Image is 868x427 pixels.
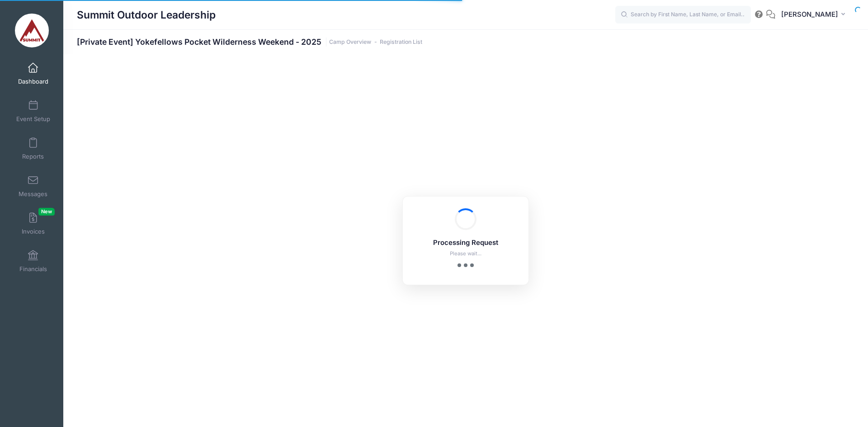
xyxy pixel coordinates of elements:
[12,58,55,89] a: Dashboard
[329,39,371,46] a: Camp Overview
[16,115,50,123] span: Event Setup
[12,133,55,164] a: Reports
[781,9,838,19] span: [PERSON_NAME]
[38,208,55,216] span: New
[12,95,55,127] a: Event Setup
[22,228,45,235] span: Invoices
[615,6,751,24] input: Search by First Name, Last Name, or Email...
[12,170,55,202] a: Messages
[12,245,55,277] a: Financials
[18,78,48,85] span: Dashboard
[415,250,517,258] p: Please wait...
[19,265,47,273] span: Financials
[12,208,55,239] a: InvoicesNew
[19,190,47,198] span: Messages
[775,5,854,25] button: [PERSON_NAME]
[22,153,44,160] span: Reports
[415,239,517,247] h5: Processing Request
[380,39,422,46] a: Registration List
[15,14,49,47] img: Summit Outdoor Leadership
[77,5,216,25] h1: Summit Outdoor Leadership
[77,37,422,47] h1: [Private Event] Yokefellows Pocket Wilderness Weekend - 2025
